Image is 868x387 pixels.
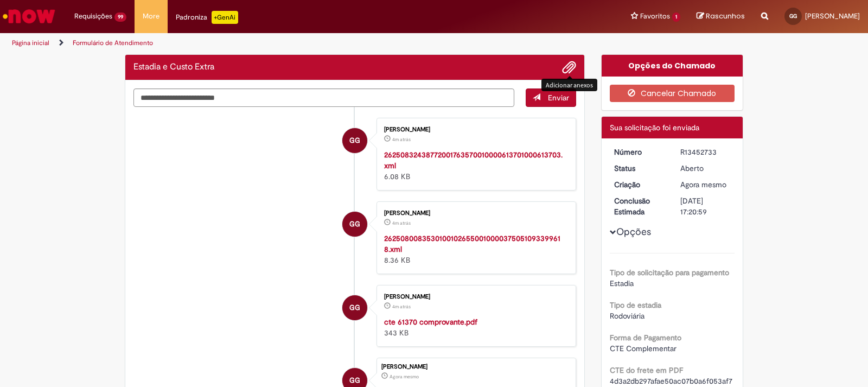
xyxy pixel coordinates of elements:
div: 343 KB [384,316,565,338]
div: [PERSON_NAME] [384,126,565,133]
p: +GenAi [212,11,238,24]
dt: Criação [606,179,673,190]
span: 4m atrás [392,220,411,226]
h2: Estadia e Custo Extra Histórico de tíquete [133,62,214,72]
div: Adicionar anexos [541,79,597,91]
div: 6.08 KB [384,149,565,182]
span: GG [789,12,797,20]
span: Agora mesmo [680,180,726,189]
b: Tipo de estadia [610,300,661,310]
a: Formulário de Atendimento [73,39,153,47]
span: 99 [114,12,126,22]
div: Opções do Chamado [602,55,743,77]
div: GILVAN MUNIZ GONCALVES [342,128,367,153]
span: Sua solicitação foi enviada [610,123,699,132]
button: Enviar [526,88,576,107]
span: 4m atrás [392,136,411,143]
a: cte 61370 comprovante.pdf [384,317,477,327]
span: CTE Complementar [610,344,676,353]
span: GG [349,295,360,321]
div: GILVAN MUNIZ GONCALVES [342,295,367,320]
span: [PERSON_NAME] [805,11,860,21]
div: [PERSON_NAME] [381,364,570,370]
a: 26250832438772001763570010000613701000613703.xml [384,150,563,170]
span: Favoritos [640,11,670,22]
button: Cancelar Chamado [610,85,735,102]
span: Rodoviária [610,311,644,321]
dt: Número [606,147,673,157]
ul: Trilhas de página [8,33,571,53]
dt: Conclusão Estimada [606,195,673,217]
b: Forma de Pagamento [610,333,681,342]
dt: Status [606,163,673,174]
span: 1 [672,12,680,22]
button: Adicionar anexos [562,60,576,74]
span: GG [349,211,360,237]
time: 27/08/2025 14:20:56 [390,373,419,380]
time: 27/08/2025 14:17:03 [392,303,411,310]
div: R13452733 [680,147,731,157]
a: Rascunhos [697,11,745,22]
textarea: Digite sua mensagem aqui... [133,88,514,107]
span: Rascunhos [706,11,745,21]
div: [PERSON_NAME] [384,294,565,300]
span: GG [349,128,360,154]
a: 26250800835301001026550010000375051093399618.xml [384,233,560,254]
div: [PERSON_NAME] [384,210,565,217]
time: 27/08/2025 14:20:56 [680,180,726,189]
div: GILVAN MUNIZ GONCALVES [342,212,367,237]
span: 4m atrás [392,303,411,310]
b: Tipo de solicitação para pagamento [610,268,729,277]
span: More [143,11,159,22]
time: 27/08/2025 14:17:07 [392,220,411,226]
span: Enviar [548,93,569,103]
div: 27/08/2025 14:20:56 [680,179,731,190]
span: Estadia [610,278,634,288]
b: CTE do frete em PDF [610,365,683,375]
a: Página inicial [12,39,49,47]
div: Aberto [680,163,731,174]
div: Padroniza [176,11,238,24]
span: Agora mesmo [390,373,419,380]
span: Requisições [74,11,112,22]
img: ServiceNow [1,5,57,27]
time: 27/08/2025 14:17:12 [392,136,411,143]
div: [DATE] 17:20:59 [680,195,731,217]
div: 8.36 KB [384,233,565,265]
